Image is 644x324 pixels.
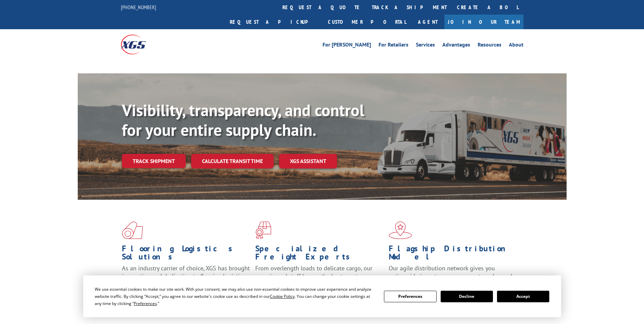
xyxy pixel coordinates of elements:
div: Cookie Consent Prompt [83,275,561,317]
a: Calculate transit time [191,154,274,168]
h1: Flooring Logistics Solutions [122,245,250,264]
a: XGS ASSISTANT [279,154,337,168]
a: Services [416,42,435,50]
a: Track shipment [122,154,186,168]
a: For Retailers [379,42,408,50]
a: For [PERSON_NAME] [323,42,371,50]
h1: Flagship Distribution Model [389,245,517,264]
b: Visibility, transparency, and control for your entire supply chain. [122,100,364,140]
a: Agent [411,15,444,29]
span: Preferences [134,301,157,306]
img: xgs-icon-total-supply-chain-intelligence-red [122,221,143,239]
span: Our agile distribution network gives you nationwide inventory management on demand. [389,264,514,280]
a: About [509,42,523,50]
span: Cookie Policy [270,293,295,299]
a: Join Our Team [444,15,523,29]
span: As an industry carrier of choice, XGS has brought innovation and dedication to flooring logistics... [122,264,250,288]
a: Request a pickup [225,15,323,29]
button: Decline [441,291,493,302]
button: Preferences [384,291,436,302]
div: We use essential cookies to make our site work. With your consent, we may also use non-essential ... [95,286,376,307]
a: Customer Portal [323,15,411,29]
img: xgs-icon-focused-on-flooring-red [255,221,271,239]
button: Accept [497,291,549,302]
img: xgs-icon-flagship-distribution-model-red [389,221,412,239]
p: From overlength loads to delicate cargo, our experienced staff knows the best way to move your fr... [255,264,384,294]
a: Advantages [442,42,470,50]
h1: Specialized Freight Experts [255,245,384,264]
a: Resources [478,42,501,50]
a: [PHONE_NUMBER] [121,4,156,11]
